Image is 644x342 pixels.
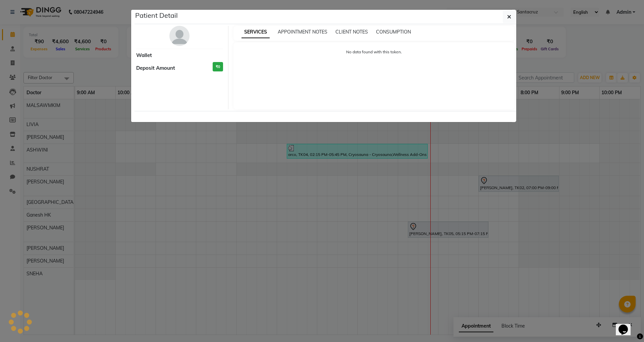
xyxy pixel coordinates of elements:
[335,29,368,35] span: CLIENT NOTES
[135,10,178,20] h5: Patient Detail
[616,315,637,335] iframe: chat widget
[169,26,190,46] img: avatar
[136,64,175,72] span: Deposit Amount
[213,62,223,72] h3: ₹0
[241,26,270,38] span: SERVICES
[278,29,327,35] span: APPOINTMENT NOTES
[376,29,411,35] span: CONSUMPTION
[136,52,152,59] span: Wallet
[240,49,508,55] p: No data found with this token.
